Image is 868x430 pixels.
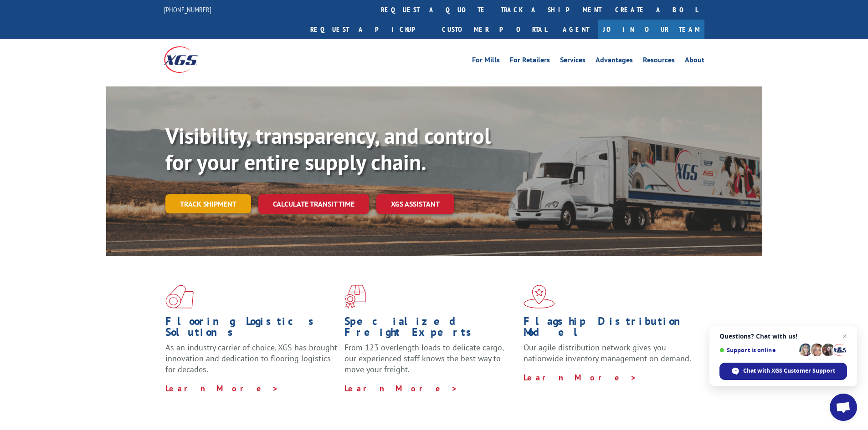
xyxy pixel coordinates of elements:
span: Chat with XGS Customer Support [719,363,847,380]
a: For Retailers [510,56,550,66]
h1: Flooring Logistics Solutions [165,316,338,342]
span: Our agile distribution network gives you nationwide inventory management on demand. [524,342,691,364]
h1: Flagship Distribution Model [524,316,696,342]
a: XGS ASSISTANT [376,194,454,214]
img: xgs-icon-focused-on-flooring-red [344,285,366,309]
a: For Mills [472,56,500,66]
a: Calculate transit time [258,194,369,214]
img: xgs-icon-flagship-distribution-model-red [524,285,555,309]
a: About [685,56,704,66]
p: From 123 overlength loads to delicate cargo, our experienced staff knows the best way to move you... [344,342,517,383]
a: Track shipment [165,194,251,213]
a: Agent [554,20,598,39]
a: Resources [643,56,675,66]
img: xgs-icon-total-supply-chain-intelligence-red [165,285,194,309]
a: Services [560,56,586,66]
a: Learn More > [524,372,637,383]
a: Join Our Team [598,20,704,39]
a: Customer Portal [435,20,554,39]
a: [PHONE_NUMBER] [164,5,211,14]
b: Visibility, transparency, and control for your entire supply chain. [165,121,491,176]
span: As an industry carrier of choice, XGS has brought innovation and dedication to flooring logistics... [165,342,337,374]
span: Support is online [719,347,796,354]
span: Chat with XGS Customer Support [743,367,835,375]
a: Request a pickup [303,20,435,39]
a: Learn More > [165,383,279,394]
a: Learn More > [344,383,458,394]
a: Advantages [596,56,633,66]
a: Open chat [830,394,857,421]
span: Questions? Chat with us! [719,333,847,340]
h1: Specialized Freight Experts [344,316,517,342]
